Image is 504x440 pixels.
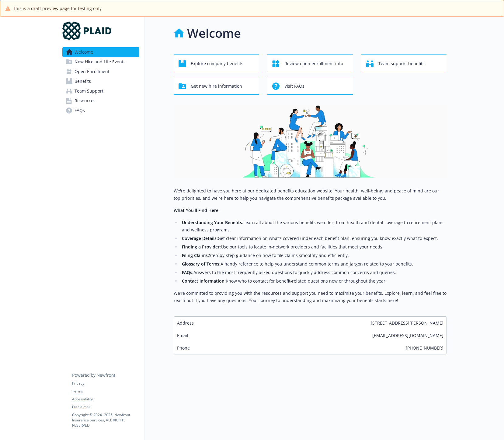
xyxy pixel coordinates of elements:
[182,220,243,225] strong: Understanding Your Benefits:
[371,320,443,326] span: [STREET_ADDRESS][PERSON_NAME]
[180,269,447,276] li: Answers to the most frequently asked questions to quickly address common concerns and queries.
[378,58,425,69] span: Team support benefits
[180,260,447,268] li: A handy reference to help you understand common terms and jargon related to your benefits.
[284,58,343,69] span: Review open enrollment info
[180,277,447,285] li: Know who to contact for benefit-related questions now or throughout the year.
[180,235,447,242] li: Get clear information on what’s covered under each benefit plan, ensuring you know exactly what t...
[177,332,188,339] span: Email
[182,278,226,284] strong: Contact Information:
[182,244,221,250] strong: Finding a Provider:
[75,47,93,57] span: Welcome
[174,77,259,95] button: Get new hire information
[182,269,193,275] strong: FAQs:
[75,57,126,67] span: New Hire and Life Events
[72,412,139,428] p: Copyright © 2024 - 2025 , Newfront Insurance Services, ALL RIGHTS RESERVED
[191,80,242,92] span: Get new hire information
[180,243,447,251] li: Use our tools to locate in-network providers and facilities that meet your needs.
[13,5,102,12] span: This is a draft preview page for testing only
[174,104,447,178] img: overview page banner
[191,58,243,69] span: Explore company benefits
[174,290,447,304] p: We’re committed to providing you with the resources and support you need to maximize your benefit...
[174,55,259,72] button: Explore company benefits
[72,389,139,394] a: Terms
[187,24,241,42] h1: Welcome
[72,381,139,386] a: Privacy
[174,207,220,213] strong: What You’ll Find Here:
[75,106,85,115] span: FAQs
[182,235,218,241] strong: Coverage Details:
[406,345,443,351] span: [PHONE_NUMBER]
[372,332,443,339] span: [EMAIL_ADDRESS][DOMAIN_NAME]
[267,77,353,95] button: Visit FAQs
[75,67,109,76] span: Open Enrollment
[72,396,139,402] a: Accessibility
[62,47,139,57] a: Welcome
[75,76,91,86] span: Benefits
[180,219,447,234] li: Learn all about the various benefits we offer, from health and dental coverage to retirement plan...
[180,252,447,259] li: Step-by-step guidance on how to file claims smoothly and efficiently.
[177,345,190,351] span: Phone
[62,96,139,106] a: Resources
[62,57,139,67] a: New Hire and Life Events
[72,404,139,410] a: Disclaimer
[361,55,447,72] button: Team support benefits
[267,55,353,72] button: Review open enrollment info
[75,96,96,106] span: Resources
[62,67,139,76] a: Open Enrollment
[284,80,304,92] span: Visit FAQs
[75,86,103,96] span: Team Support
[62,106,139,115] a: FAQs
[174,187,447,202] p: We're delighted to have you here at our dedicated benefits education website. Your health, well-b...
[62,76,139,86] a: Benefits
[177,320,194,326] span: Address
[62,86,139,96] a: Team Support
[182,261,221,267] strong: Glossary of Terms:
[182,252,209,258] strong: Filing Claims:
